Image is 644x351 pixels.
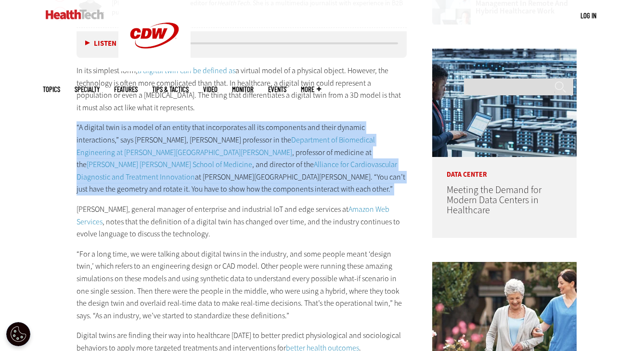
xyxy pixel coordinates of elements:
a: Alliance for Cardiovascular Diagnostic and Treatment Innovation [77,159,397,182]
a: CDW [118,64,191,74]
img: engineer with laptop overlooking data center [432,49,577,157]
span: Specialty [75,86,100,93]
a: Log in [580,11,596,20]
a: Events [268,86,286,93]
div: User menu [580,11,596,21]
a: MonITor [232,86,254,93]
div: Cookie Settings [6,322,30,346]
a: Tips & Tactics [152,86,189,93]
p: “A digital twin is a model of an entity that incorporates all its components and their dynamic in... [77,121,407,195]
p: [PERSON_NAME], general manager of enterprise and industrial IoT and edge services at , notes that... [77,203,407,240]
span: More [301,86,321,93]
p: “For a long time, we were talking about digital twins in the industry, and some people meant ‘des... [77,248,407,322]
a: [PERSON_NAME] [PERSON_NAME] School of Medicine [87,159,252,169]
span: Topics [43,86,60,93]
a: Features [114,86,138,93]
a: Amazon Web Services [77,204,389,227]
button: Open Preferences [6,322,30,346]
a: Video [203,86,218,93]
a: Department of Biomedical Engineering at [PERSON_NAME][GEOGRAPHIC_DATA][PERSON_NAME] [77,135,375,157]
p: Data Center [432,157,577,178]
img: Home [46,10,104,19]
a: Meeting the Demand for Modern Data Centers in Healthcare [447,183,541,217]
